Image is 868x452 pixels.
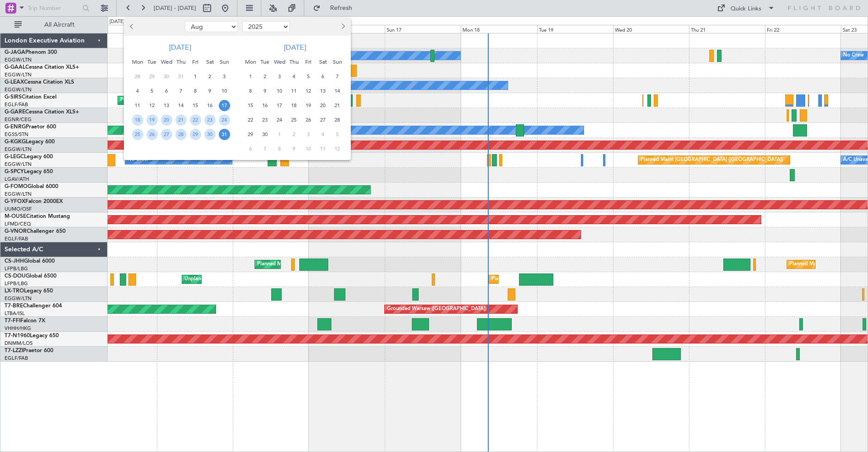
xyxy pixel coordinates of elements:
[272,69,287,84] div: 3-9-2025
[287,141,301,156] div: 9-10-2025
[203,98,217,113] div: 16-8-2025
[330,84,344,98] div: 14-9-2025
[274,71,285,82] span: 3
[245,85,256,97] span: 8
[217,113,231,127] div: 24-8-2025
[245,71,256,82] span: 1
[243,141,258,156] div: 6-10-2025
[245,100,256,111] span: 15
[145,98,159,113] div: 12-8-2025
[288,114,300,126] span: 25
[159,127,174,141] div: 27-8-2025
[203,127,217,141] div: 30-8-2025
[219,100,230,111] span: 17
[274,143,285,155] span: 8
[317,129,329,140] span: 4
[175,114,187,126] span: 21
[145,127,159,141] div: 26-8-2025
[132,85,143,97] span: 4
[132,71,143,82] span: 28
[145,84,159,98] div: 5-8-2025
[303,129,314,140] span: 3
[243,98,258,113] div: 15-9-2025
[146,129,158,140] span: 26
[146,114,158,126] span: 19
[316,127,330,141] div: 4-10-2025
[204,100,216,111] span: 16
[188,84,203,98] div: 8-8-2025
[145,55,159,69] div: Tue
[330,69,344,84] div: 7-9-2025
[243,84,258,98] div: 8-9-2025
[316,84,330,98] div: 13-9-2025
[161,114,172,126] span: 20
[161,71,172,82] span: 30
[301,98,316,113] div: 19-9-2025
[332,114,343,126] span: 28
[288,100,300,111] span: 18
[316,113,330,127] div: 27-9-2025
[258,55,272,69] div: Tue
[146,71,158,82] span: 29
[259,129,271,140] span: 30
[272,113,287,127] div: 24-9-2025
[301,127,316,141] div: 3-10-2025
[188,127,203,141] div: 29-8-2025
[301,113,316,127] div: 26-9-2025
[130,127,145,141] div: 25-8-2025
[204,114,216,126] span: 23
[130,113,145,127] div: 18-8-2025
[288,143,300,155] span: 9
[219,85,230,97] span: 10
[338,19,348,34] button: Next month
[217,127,231,141] div: 31-8-2025
[259,143,271,155] span: 7
[332,143,343,155] span: 12
[301,55,316,69] div: Fri
[161,100,172,111] span: 13
[132,114,143,126] span: 18
[258,127,272,141] div: 30-9-2025
[190,71,201,82] span: 1
[272,141,287,156] div: 8-10-2025
[301,84,316,98] div: 12-9-2025
[146,85,158,97] span: 5
[159,55,174,69] div: Wed
[316,141,330,156] div: 11-10-2025
[287,113,301,127] div: 25-9-2025
[203,69,217,84] div: 2-8-2025
[188,69,203,84] div: 1-8-2025
[130,98,145,113] div: 11-8-2025
[303,71,314,82] span: 5
[330,113,344,127] div: 28-9-2025
[130,84,145,98] div: 4-8-2025
[174,84,188,98] div: 7-8-2025
[288,85,300,97] span: 11
[287,127,301,141] div: 2-10-2025
[175,71,187,82] span: 31
[259,85,271,97] span: 9
[219,71,230,82] span: 3
[174,127,188,141] div: 28-8-2025
[219,114,230,126] span: 24
[287,55,301,69] div: Thu
[303,114,314,126] span: 26
[130,69,145,84] div: 28-7-2025
[188,55,203,69] div: Fri
[217,55,231,69] div: Sun
[317,71,329,82] span: 6
[332,100,343,111] span: 21
[316,98,330,113] div: 20-9-2025
[303,143,314,155] span: 10
[217,84,231,98] div: 10-8-2025
[288,129,300,140] span: 2
[245,143,256,155] span: 6
[185,21,238,32] select: Select month
[203,113,217,127] div: 23-8-2025
[242,21,290,32] select: Select year
[190,100,201,111] span: 15
[287,98,301,113] div: 18-9-2025
[272,84,287,98] div: 10-9-2025
[217,69,231,84] div: 3-8-2025
[174,98,188,113] div: 14-8-2025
